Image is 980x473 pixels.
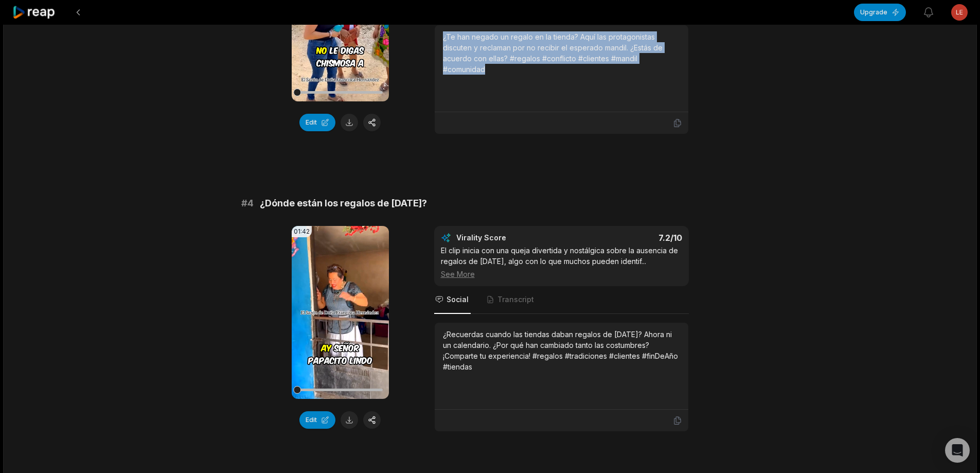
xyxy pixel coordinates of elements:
div: ¿Te han negado un regalo en la tienda? Aquí las protagonistas discuten y reclaman por no recibir ... [443,31,680,75]
div: ¿Recuerdas cuando las tiendas daban regalos de [DATE]? Ahora ni un calendario. ¿Por qué han cambi... [443,329,680,372]
button: Edit [299,411,335,429]
div: See More [441,269,682,279]
div: El clip inicia con una queja divertida y nostálgica sobre la ausencia de regalos de [DATE], algo ... [441,245,682,279]
span: Transcript [497,294,534,305]
div: 7.2 /10 [572,233,682,243]
button: Upgrade [854,4,906,21]
span: # 4 [241,196,254,211]
div: Virality Score [456,233,567,243]
nav: Tabs [434,286,689,314]
video: Your browser does not support mp4 format. [292,226,389,399]
span: ¿Dónde están los regalos de [DATE]? [260,196,427,211]
span: Social [447,294,469,305]
button: Edit [299,114,335,131]
div: Open Intercom Messenger [945,438,970,463]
